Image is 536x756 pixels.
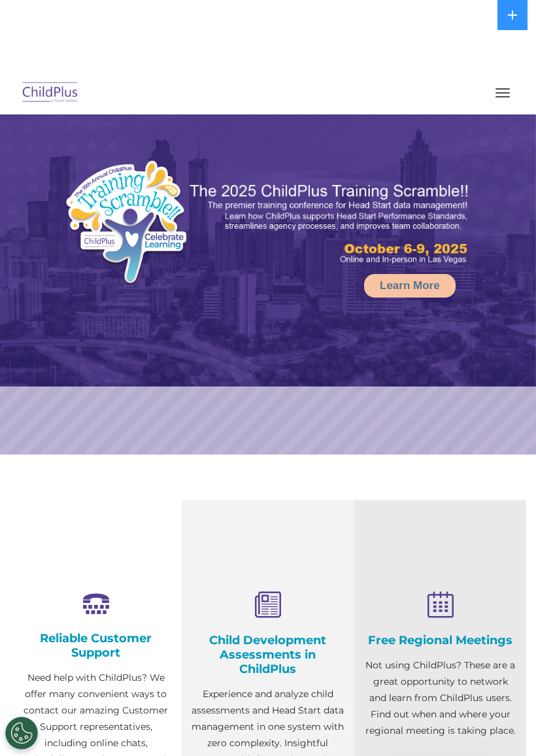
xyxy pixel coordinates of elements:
[20,78,81,109] img: ChildPlus by Procare Solutions
[5,717,38,749] button: Cookies Settings
[20,631,172,660] h4: Reliable Customer Support
[364,633,516,647] h4: Free Regional Meetings
[192,633,344,676] h4: Child Development Assessments in ChildPlus
[364,274,456,298] a: Learn More
[364,657,516,739] p: Not using ChildPlus? These are a great opportunity to network and learn from ChildPlus users. Fin...
[471,693,536,756] iframe: Chat Widget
